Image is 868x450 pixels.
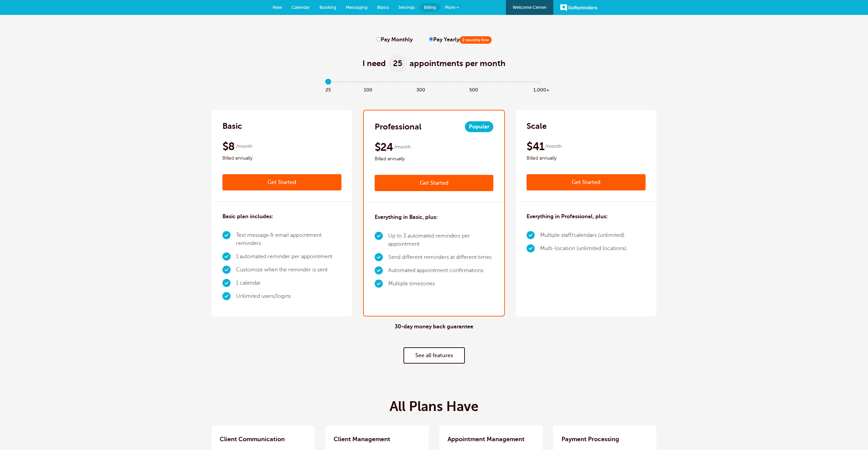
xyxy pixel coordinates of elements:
[375,155,494,163] span: Billed annually
[527,174,646,190] a: Get Started
[362,58,386,69] span: I need
[388,264,494,277] li: Automated appointment confirmations
[540,229,627,242] li: Multiple staff/calendars (unlimited)
[292,5,310,10] span: Calendar
[420,3,440,12] a: Billing
[414,85,428,93] span: 300
[222,174,341,190] a: Get Started
[527,212,608,221] h3: Everything in Professional, plus:
[467,85,480,93] span: 500
[220,434,307,445] h3: Client Communication
[375,140,393,154] span: $24
[533,85,547,93] span: 1,000+
[236,250,341,263] li: 1 automated reminder per appointment
[410,58,506,69] span: appointments per month
[527,140,544,153] span: $41
[429,37,433,41] input: Pay Yearly2 months free
[361,85,375,93] span: 100
[273,5,282,10] span: New
[459,36,492,44] span: 2 months free
[424,5,436,10] span: Billing
[388,251,494,264] li: Send different reminders at different times
[346,5,368,10] span: Messaging
[527,121,547,131] h2: Scale
[319,5,336,10] span: Booking
[448,434,534,445] h3: Appointment Management
[429,37,492,43] label: Pay Yearly
[388,229,494,251] li: Up to 3 automated reminders per appointment
[375,121,421,132] h2: Professional
[540,242,627,255] li: Multi-location (unlimited locations)
[389,54,407,73] span: 25
[390,398,478,415] h2: All Plans Have
[395,324,473,330] h4: 30-day money back guarantee
[375,175,494,191] a: Get Started
[222,121,242,131] h2: Basic
[394,143,411,151] span: /month
[334,434,420,445] h3: Client Management
[388,277,494,290] li: Multiple timezones
[403,347,465,364] a: See all features
[222,154,341,162] span: Billed annually
[222,212,273,221] h3: Basic plan includes:
[465,121,493,132] span: Popular
[376,37,413,43] label: Pay Monthly
[375,213,438,221] h3: Everything in Basic, plus:
[236,142,252,150] span: /month
[561,434,648,445] h3: Payment Processing
[236,277,341,290] li: 1 calendar
[236,263,341,277] li: Customize when the reminder is sent
[377,5,389,10] span: Blasts
[322,85,335,93] span: 25
[445,5,455,10] span: More
[236,229,341,250] li: Text message & email appointment reminders
[527,154,646,162] span: Billed annually
[376,37,381,41] input: Pay Monthly
[545,142,561,150] span: /month
[236,290,341,303] li: Unlimited users/logins
[398,5,415,10] span: Settings
[222,140,235,153] span: $8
